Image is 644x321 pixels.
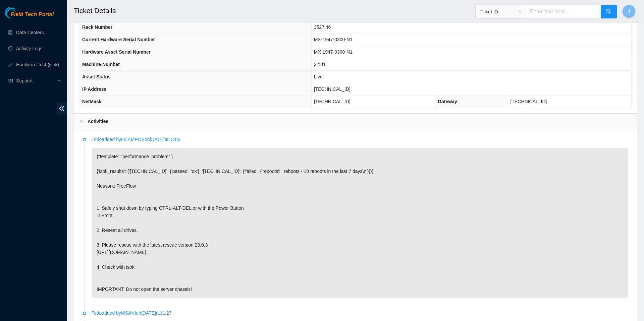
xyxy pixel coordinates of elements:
[92,148,628,298] p: {"template":"performance_problem" } {'isok_results': {'[TECHNICAL_ID]': {'passed': 'ok'}, '[TECHN...
[314,62,326,67] span: 22:01
[314,49,353,55] span: MX-1947-0300-N1
[74,114,637,129] div: Activities
[82,62,120,67] span: Machine Number
[82,37,155,42] span: Current Hardware Serial Number
[628,7,630,16] span: J
[314,99,351,104] span: [TECHNICAL_ID]
[601,5,617,18] button: search
[314,86,351,92] span: [TECHNICAL_ID]
[82,74,111,79] span: Asset Status
[88,118,108,125] b: Activities
[5,12,54,21] a: Akamai TechnologiesField Tech Portal
[314,37,353,42] span: MX-1947-0300-N1
[82,24,112,30] span: Rack Number
[314,74,323,79] span: Live
[82,49,151,55] span: Hardware Asset Serial Number
[79,119,84,123] span: right
[16,30,44,35] a: Data Centers
[511,99,547,104] span: [TECHNICAL_ID]
[11,11,54,18] span: Field Tech Portal
[92,136,628,143] p: Todo added by ECAMPOS on [DATE] at 13:06
[92,309,628,317] p: Todo added by MSANI on [DATE] at 11:27
[16,46,43,51] a: Activity Logs
[16,74,56,87] span: Support
[57,102,67,115] span: double-left
[480,7,522,17] span: Ticket ID
[82,99,102,104] span: NetMask
[16,62,59,67] a: Hardware Test (isok)
[5,7,34,18] img: Akamai Technologies
[622,5,636,18] button: J
[8,78,13,83] span: read
[438,99,457,104] span: Gateway
[606,9,611,15] span: search
[82,86,106,92] span: IP Address
[526,5,601,18] input: Enter text here...
[314,24,331,30] span: 3527.46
